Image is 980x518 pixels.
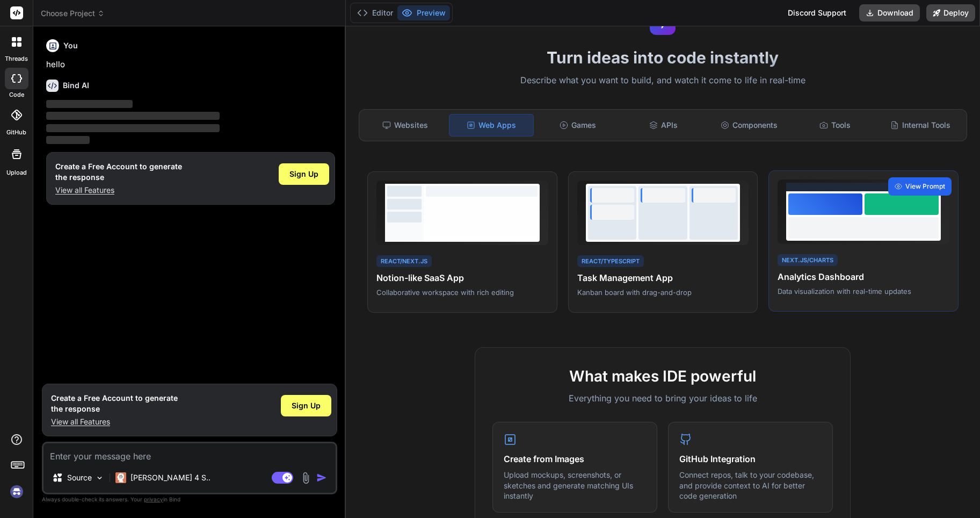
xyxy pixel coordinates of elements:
span: ‌ [46,100,133,108]
p: Always double-check its answers. Your in Bind [42,494,337,505]
div: Tools [793,114,877,136]
h1: Turn ideas into code instantly [352,48,974,67]
h4: Create from Images [504,452,646,465]
img: Claude 4 Sonnet [115,472,126,483]
p: Upload mockups, screenshots, or sketches and generate matching UIs instantly [504,470,646,501]
p: Collaborative workspace with rich editing [376,287,548,297]
img: signin [8,483,26,501]
p: Everything you need to bring your ideas to life [492,392,833,405]
img: Pick Models [95,473,104,483]
img: icon [316,472,327,483]
span: privacy [144,496,163,502]
span: ‌ [46,112,220,120]
label: code [9,90,24,99]
span: Sign Up [292,400,321,411]
div: Internal Tools [879,114,962,136]
p: View all Features [55,185,182,196]
p: Data visualization with real-time updates [778,286,949,296]
p: Describe what you want to build, and watch it come to life in real-time [352,74,974,88]
h1: Create a Free Account to generate the response [55,161,182,183]
div: Components [707,114,791,136]
p: Kanban board with drag-and-drop [577,287,749,297]
div: React/TypeScript [577,255,644,268]
p: View all Features [51,416,178,427]
button: Download [859,4,920,21]
div: APIs [622,114,706,136]
h6: You [63,40,78,51]
button: Deploy [926,4,975,21]
p: Connect repos, talk to your codebase, and provide context to AI for better code generation [679,470,822,501]
button: Editor [353,5,397,20]
h2: What makes IDE powerful [492,365,833,387]
div: Websites [364,114,447,136]
h1: Create a Free Account to generate the response [51,393,178,414]
label: GitHub [6,128,26,137]
span: ‌ [46,136,90,144]
span: View Prompt [905,182,945,191]
h4: Notion-like SaaS App [376,271,548,284]
div: React/Next.js [376,255,432,268]
span: ‌ [46,124,220,132]
label: threads [5,54,28,63]
h4: Task Management App [577,271,749,284]
p: Source [67,472,92,483]
p: [PERSON_NAME] 4 S.. [130,472,210,483]
span: Sign Up [289,169,318,179]
h6: Bind AI [63,80,89,91]
label: Upload [6,168,27,177]
p: hello [46,59,335,71]
h4: Analytics Dashboard [778,270,949,283]
span: Choose Project [41,8,105,19]
button: Preview [397,5,450,20]
div: Games [536,114,620,136]
div: Next.js/Charts [778,254,838,267]
div: Discord Support [781,4,853,21]
h4: GitHub Integration [679,452,822,465]
div: Web Apps [449,114,534,136]
img: attachment [300,472,312,484]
